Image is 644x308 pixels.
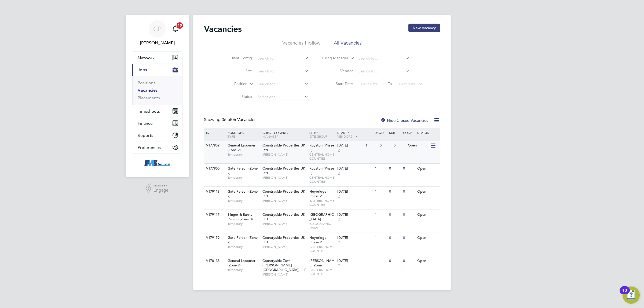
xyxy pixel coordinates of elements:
[256,93,309,101] input: Select one
[138,121,153,126] span: Finance
[402,187,416,197] div: 0
[337,212,372,217] div: [DATE]
[177,22,183,29] span: 15
[282,40,320,49] li: Vacancies I follow
[132,141,182,153] button: Preferences
[204,117,257,123] div: Showing
[402,233,416,243] div: 0
[217,81,247,87] label: Position
[228,222,260,226] span: Temporary
[138,80,155,85] a: Positions
[153,188,169,193] span: Engage
[388,256,402,266] div: 0
[256,80,309,88] input: Search for...
[221,56,252,60] label: Client Config
[309,245,335,253] span: EASTERN HOME COUNTIES
[317,56,348,61] label: Hiring Manager
[228,258,255,267] span: General Labourer (Zone 2)
[322,68,353,73] label: Vendor
[138,88,158,93] a: Vacancies
[309,175,335,184] span: CENTRAL HOME COUNTIES
[132,64,182,76] button: Jobs
[358,82,378,86] span: Select date
[146,184,169,194] a: Powered byEngage
[228,152,260,157] span: Temporary
[132,117,182,129] button: Finance
[622,290,627,297] div: 13
[388,233,402,243] div: 0
[228,199,260,203] span: Temporary
[132,40,182,46] span: Callum Pridmore
[132,129,182,141] button: Reports
[262,245,307,249] span: [PERSON_NAME]
[228,245,260,249] span: Temporary
[204,24,242,34] h2: Vacancies
[374,233,387,243] div: 1
[337,217,341,222] span: 2
[228,189,258,198] span: Gate Person (Zone 2)
[228,212,253,221] span: Slinger & Banks Person (Zone 3)
[153,184,169,188] span: Powered by
[222,117,256,122] span: 06 Vacancies
[228,134,235,138] span: Type
[336,128,374,141] div: Start /
[337,148,341,152] span: 2
[138,109,160,114] span: Timesheets
[228,268,260,272] span: Temporary
[262,175,307,180] span: [PERSON_NAME]
[132,20,182,46] a: CP[PERSON_NAME]
[261,128,308,141] div: Client Config /
[256,68,309,75] input: Search for...
[337,189,372,194] div: [DATE]
[262,134,278,138] span: Manager
[132,159,182,167] a: Go to home page
[374,256,387,266] div: 1
[402,210,416,220] div: 0
[407,141,430,151] div: Open
[256,55,309,62] input: Search for...
[309,222,335,230] span: [GEOGRAPHIC_DATA]
[357,68,409,75] input: Search for...
[309,235,326,244] span: Heybridge Phase 2
[262,272,307,277] span: [PERSON_NAME]
[309,189,326,198] span: Heybridge Phase 2
[205,128,224,137] div: ID
[623,287,640,304] button: Open Resource Center, 13 new notifications
[388,164,402,174] div: 0
[388,128,402,137] div: Sub
[416,233,439,243] div: Open
[262,189,305,198] span: Countryside Properties UK Ltd
[378,141,392,151] div: 0
[205,164,224,174] div: V177960
[132,105,182,117] button: Timesheets
[337,236,372,240] div: [DATE]
[126,15,189,177] nav: Main navigation
[386,80,393,87] span: To
[416,164,439,174] div: Open
[309,268,335,276] span: EASTERN HOME COUNTIES
[416,128,439,137] div: Status
[228,143,255,152] span: General Labourer (Zone 2)
[138,95,160,100] a: Placements
[205,187,224,197] div: V179113
[132,76,182,105] div: Jobs
[262,152,307,157] span: [PERSON_NAME]
[308,128,336,141] div: Site /
[262,222,307,226] span: [PERSON_NAME]
[374,164,387,174] div: 1
[205,233,224,243] div: V179159
[337,171,341,175] span: 2
[138,67,147,72] span: Jobs
[205,256,224,266] div: V178138
[205,141,224,151] div: V177959
[262,258,306,272] span: Countryside Zest ([PERSON_NAME][GEOGRAPHIC_DATA]) LLP
[396,82,416,86] span: Select date
[221,68,252,73] label: Site
[309,199,335,207] span: EASTERN HOME COUNTIES
[402,128,416,137] div: Conf
[138,145,161,150] span: Preferences
[322,81,353,86] label: Start Date
[364,141,378,151] div: 1
[337,134,352,138] span: Vendors
[170,20,181,38] a: 15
